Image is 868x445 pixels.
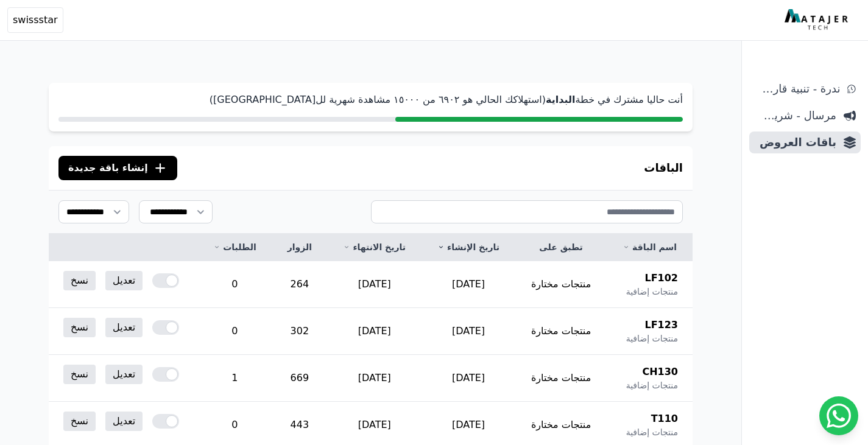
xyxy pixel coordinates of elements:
[327,261,422,308] td: [DATE]
[7,7,63,33] button: swissstar
[422,308,515,355] td: [DATE]
[651,412,678,426] span: T110
[272,308,327,355] td: 302
[105,271,143,290] a: تعديل
[644,271,678,286] span: LF102
[63,365,96,384] a: نسخ
[515,355,607,402] td: منتجات مختارة
[644,318,678,332] span: LF123
[213,241,258,253] a: الطلبات
[272,261,327,308] td: 264
[105,365,143,384] a: تعديل
[546,94,575,105] strong: البداية
[515,234,607,261] th: تطبق على
[422,355,515,402] td: [DATE]
[754,134,836,151] span: باقات العروض
[272,355,327,402] td: 669
[63,412,96,431] a: نسخ
[105,318,143,337] a: تعديل
[515,308,607,355] td: منتجات مختارة
[58,156,177,180] button: إنشاء باقة جديدة
[198,355,272,402] td: 1
[198,261,272,308] td: 0
[626,286,678,298] span: منتجات إضافية
[68,161,148,175] span: إنشاء باقة جديدة
[105,412,143,431] a: تعديل
[272,234,327,261] th: الزوار
[642,365,678,379] span: CH130
[626,379,678,391] span: منتجات إضافية
[422,261,515,308] td: [DATE]
[754,107,836,124] span: مرسال - شريط دعاية
[785,9,851,31] img: MatajerTech Logo
[621,241,678,253] a: اسم الباقة
[63,271,96,290] a: نسخ
[13,13,58,27] span: swissstar
[626,426,678,438] span: منتجات إضافية
[644,159,683,177] h3: الباقات
[327,355,422,402] td: [DATE]
[626,332,678,345] span: منتجات إضافية
[63,318,96,337] a: نسخ
[198,308,272,355] td: 0
[58,93,683,107] p: أنت حاليا مشترك في خطة (استهلاكك الحالي هو ٦٩۰٢ من ١٥۰۰۰ مشاهدة شهرية لل[GEOGRAPHIC_DATA])
[754,80,840,97] span: ندرة - تنبية قارب علي النفاذ
[327,308,422,355] td: [DATE]
[342,241,407,253] a: تاريخ الانتهاء
[436,241,501,253] a: تاريخ الإنشاء
[515,261,607,308] td: منتجات مختارة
